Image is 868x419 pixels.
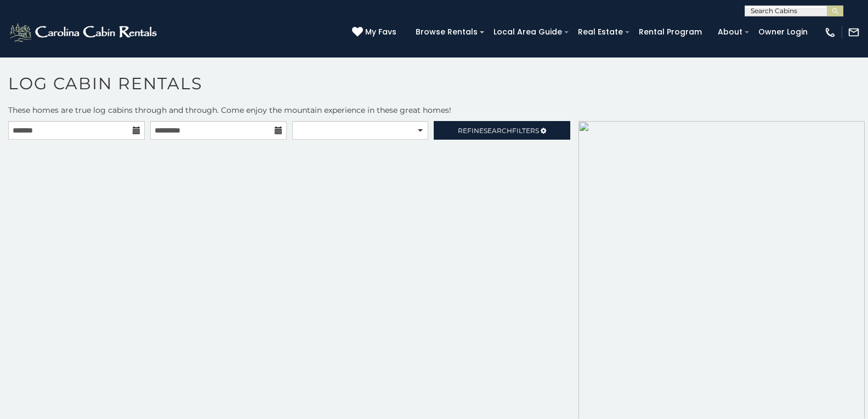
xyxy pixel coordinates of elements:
[458,127,539,135] span: Refine Filters
[572,24,628,41] a: Real Estate
[484,127,512,135] span: Search
[352,26,399,38] a: My Favs
[753,24,813,41] a: Owner Login
[824,26,836,38] img: phone-regular-white.png
[488,24,568,41] a: Local Area Guide
[365,26,396,38] span: My Favs
[434,121,570,140] a: RefineSearchFilters
[848,26,860,38] img: mail-regular-white.png
[8,21,160,43] img: White-1-2.png
[410,24,483,41] a: Browse Rentals
[712,24,748,41] a: About
[633,24,707,41] a: Rental Program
